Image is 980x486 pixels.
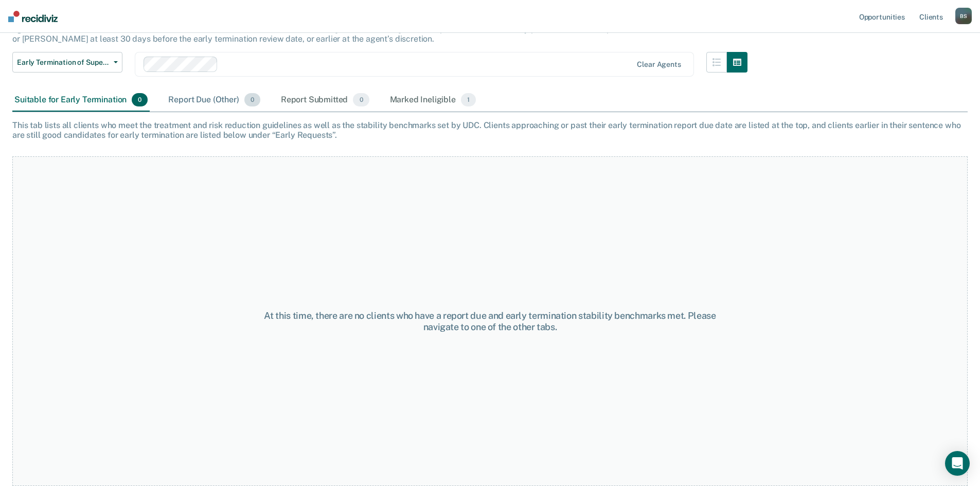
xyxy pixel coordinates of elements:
div: At this time, there are no clients who have a report due and early termination stability benchmar... [252,310,729,332]
div: Clear agents [637,60,681,69]
span: 0 [132,93,148,106]
div: Open Intercom Messenger [945,451,970,476]
div: Report Due (Other)0 [166,89,262,112]
span: 1 [461,93,476,106]
button: BS [955,8,972,24]
p: The [US_STATE] Sentencing Commission’s 2025 Adult Sentencing, Release, & Supervision Guidelines e... [12,14,744,44]
div: Report Submitted0 [279,89,371,112]
span: Early Termination of Supervision [17,58,110,67]
span: 0 [244,93,260,106]
span: 0 [353,93,369,106]
div: This tab lists all clients who meet the treatment and risk reduction guidelines as well as the st... [12,120,968,140]
img: Recidiviz [8,11,58,22]
div: B S [955,8,972,24]
div: Suitable for Early Termination0 [12,89,150,112]
button: Early Termination of Supervision [12,52,122,73]
div: Marked Ineligible1 [388,89,478,112]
